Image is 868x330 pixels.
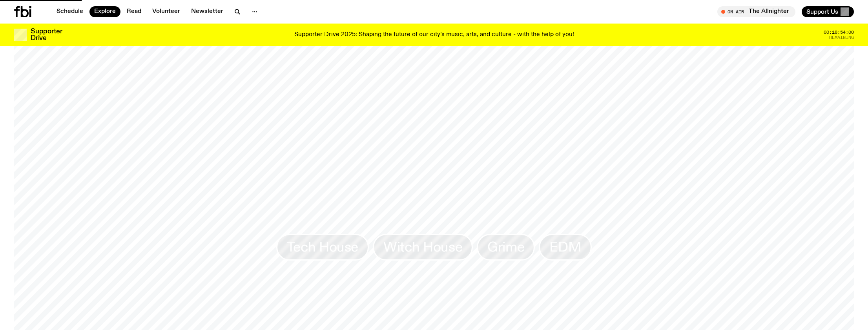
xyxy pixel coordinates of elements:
[802,6,854,17] button: Support Us
[717,6,795,17] button: On AirThe Allnighter
[806,8,838,15] span: Support Us
[829,35,854,40] span: Remaining
[824,30,854,35] span: 00:18:54:00
[294,31,574,38] p: Supporter Drive 2025: Shaping the future of our city’s music, arts, and culture - with the help o...
[122,6,146,17] a: Read
[31,28,62,42] h3: Supporter Drive
[186,6,228,17] a: Newsletter
[89,6,120,17] a: Explore
[52,6,88,17] a: Schedule
[148,6,185,17] a: Volunteer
